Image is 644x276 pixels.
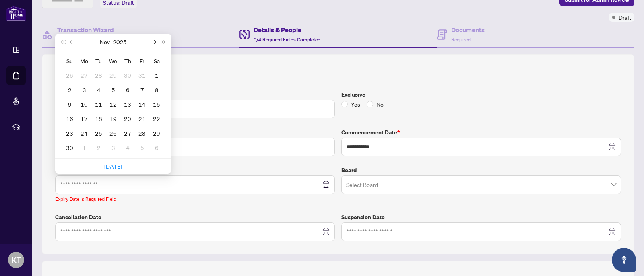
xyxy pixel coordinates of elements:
div: 17 [79,114,89,124]
label: Expiry Date [55,166,335,175]
div: 26 [65,70,74,80]
label: Cancellation Date [55,213,335,222]
div: 8 [152,85,161,95]
span: No [373,100,387,109]
td: 2025-11-30 [62,140,77,155]
td: 2025-11-24 [77,126,91,140]
span: Draft [619,13,631,22]
th: Tu [91,54,106,68]
span: 0/4 Required Fields Completed [254,37,320,43]
label: Board [341,166,621,175]
td: 2025-11-01 [149,68,164,82]
label: Listing Price [55,90,335,99]
label: Exclusive [341,90,621,99]
td: 2025-11-19 [106,111,120,126]
div: 12 [108,99,118,109]
div: 25 [94,128,103,138]
div: 27 [79,70,89,80]
td: 2025-10-27 [77,68,91,82]
td: 2025-11-21 [135,111,149,126]
button: Choose a year [113,34,126,50]
img: logo [6,6,26,21]
div: 3 [79,85,89,95]
span: Expiry Date is Required Field [55,196,116,202]
span: Yes [348,100,363,109]
td: 2025-11-13 [120,97,135,111]
td: 2025-11-14 [135,97,149,111]
td: 2025-10-30 [120,68,135,82]
td: 2025-12-02 [91,140,106,155]
td: 2025-11-28 [135,126,149,140]
div: 2 [65,85,74,95]
div: 14 [137,99,147,109]
div: 21 [137,114,147,124]
div: 3 [108,143,118,152]
td: 2025-11-29 [149,126,164,140]
td: 2025-12-04 [120,140,135,155]
div: 16 [65,114,74,124]
div: 6 [152,143,161,152]
th: Sa [149,54,164,68]
span: KT [12,254,21,266]
div: 2 [94,143,103,152]
div: 15 [152,99,161,109]
div: 22 [152,114,161,124]
td: 2025-12-03 [106,140,120,155]
div: 18 [94,114,103,124]
button: Next month (PageDown) [150,34,159,50]
td: 2025-11-08 [149,82,164,97]
h4: Transaction Wizard [57,25,114,35]
td: 2025-12-06 [149,140,164,155]
td: 2025-11-06 [120,82,135,97]
div: 30 [123,70,132,80]
div: 28 [137,128,147,138]
td: 2025-11-26 [106,126,120,140]
div: 1 [152,70,161,80]
td: 2025-11-11 [91,97,106,111]
td: 2025-11-09 [62,97,77,111]
button: Previous month (PageUp) [67,34,76,50]
div: 9 [65,99,74,109]
button: Next year (Control + right) [159,34,168,50]
td: 2025-11-03 [77,82,91,97]
div: 10 [79,99,89,109]
td: 2025-12-01 [77,140,91,155]
td: 2025-11-02 [62,82,77,97]
th: Th [120,54,135,68]
td: 2025-11-12 [106,97,120,111]
td: 2025-11-27 [120,126,135,140]
label: Commencement Date [341,128,621,137]
h2: Trade Details [55,68,621,80]
div: 28 [94,70,103,80]
div: 19 [108,114,118,124]
div: 5 [108,85,118,95]
label: Unit/Lot Number [55,128,335,137]
div: 26 [108,128,118,138]
th: Su [62,54,77,68]
div: 1 [79,143,89,152]
div: 30 [65,143,74,152]
td: 2025-11-07 [135,82,149,97]
td: 2025-11-25 [91,126,106,140]
a: [DATE] [104,163,122,170]
td: 2025-10-26 [62,68,77,82]
td: 2025-11-04 [91,82,106,97]
td: 2025-11-20 [120,111,135,126]
div: 29 [152,128,161,138]
td: 2025-11-10 [77,97,91,111]
span: Required [451,37,471,43]
div: 5 [137,143,147,152]
th: Mo [77,54,91,68]
div: 13 [123,99,132,109]
td: 2025-11-15 [149,97,164,111]
td: 2025-11-05 [106,82,120,97]
div: 29 [108,70,118,80]
div: 27 [123,128,132,138]
td: 2025-11-16 [62,111,77,126]
td: 2025-11-23 [62,126,77,140]
th: We [106,54,120,68]
div: 23 [65,128,74,138]
h4: Details & People [254,25,320,35]
td: 2025-12-05 [135,140,149,155]
h4: Documents [451,25,485,35]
